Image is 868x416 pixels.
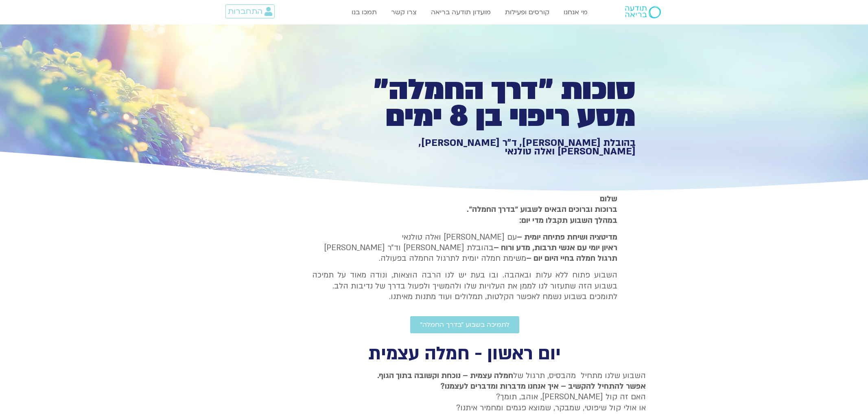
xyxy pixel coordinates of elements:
[387,4,421,20] a: צרו קשר
[312,232,617,264] p: עם [PERSON_NAME] ואלה טולנאי בהובלת [PERSON_NAME] וד״ר [PERSON_NAME] משימת חמלה יומית לתרגול החמל...
[377,370,646,392] strong: חמלה עצמית – נוכחת וקשובה בתוך הגוף. אפשר להתחיל להקשיב – איך אנחנו מדברות ומדברים לעצמנו?
[312,270,617,302] p: השבוע פתוח ללא עלות ובאהבה. ובו בעת יש לנו הרבה הוצאות, ונודה מאוד על תמיכה בשבוע הזה שתעזור לנו ...
[625,6,661,18] img: תודעה בריאה
[501,4,553,20] a: קורסים ופעילות
[354,77,636,130] h1: סוכות ״דרך החמלה״ מסע ריפוי בן 8 ימים
[348,4,381,20] a: תמכו בנו
[494,242,617,253] b: ראיון יומי עם אנשי תרבות, מדע ורוח –
[420,321,509,328] span: לתמיכה בשבוע ״בדרך החמלה״
[526,253,617,264] b: תרגול חמלה בחיי היום יום –
[427,4,495,20] a: מועדון תודעה בריאה
[467,204,617,225] strong: ברוכות וברוכים הבאים לשבוע ״בדרך החמלה״. במהלך השבוע תקבלו מדי יום:
[225,4,275,18] a: התחברות
[284,346,646,362] h2: יום ראשון - חמלה עצמית
[410,316,519,333] a: לתמיכה בשבוע ״בדרך החמלה״
[228,7,262,16] span: התחברות
[284,370,646,414] p: השבוע שלנו מתחיל מהבסיס, תרגול של האם זה קול [PERSON_NAME], אוהב, תומך? או אולי קול שיפוטי, שמבקר...
[517,232,617,242] strong: מדיטציה ושיחת פתיחה יומית –
[354,139,636,156] h1: בהובלת [PERSON_NAME], ד״ר [PERSON_NAME], [PERSON_NAME] ואלה טולנאי
[560,4,592,20] a: מי אנחנו
[600,194,617,204] strong: שלום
